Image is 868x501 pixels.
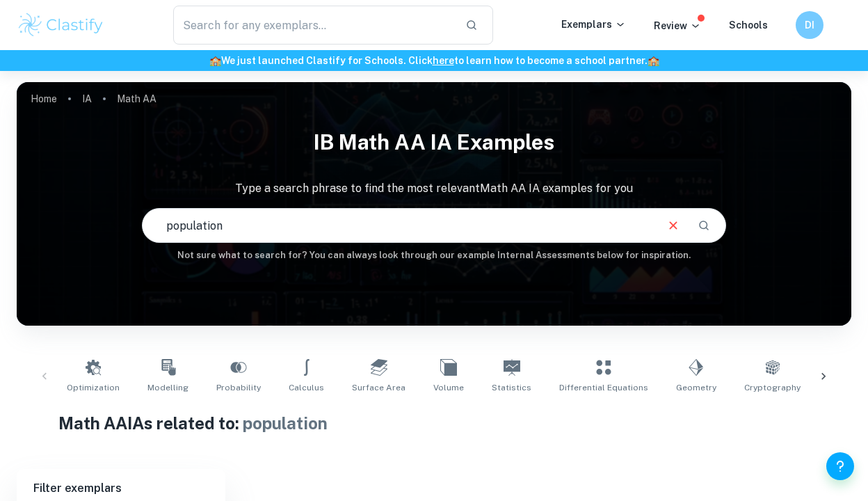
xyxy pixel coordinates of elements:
[826,452,854,480] button: Help and Feedback
[352,381,405,394] span: Surface Area
[67,381,120,394] span: Optimization
[58,411,810,436] h1: Math AA IAs related to:
[17,121,851,164] h1: IB Math AA IA examples
[692,214,716,237] button: Search
[31,89,57,109] a: Home
[289,381,324,394] span: Calculus
[209,55,221,66] span: 🏫
[82,89,92,109] a: IA
[676,381,716,394] span: Geometry
[143,206,654,245] input: E.g. modelling a logo, player arrangements, shape of an egg...
[3,53,865,68] h6: We just launched Clastify for Schools. Click to learn how to become a school partner.
[173,6,453,45] input: Search for any exemplars...
[654,18,701,33] p: Review
[147,381,188,394] span: Modelling
[796,11,823,39] button: DI
[660,212,686,239] button: Clear
[648,55,659,66] span: 🏫
[744,381,801,394] span: Cryptography
[17,180,851,197] p: Type a search phrase to find the most relevant Math AA IA examples for you
[559,381,648,394] span: Differential Equations
[433,381,464,394] span: Volume
[17,248,851,262] h6: Not sure what to search for? You can always look through our example Internal Assessments below f...
[243,413,328,433] span: population
[216,381,261,394] span: Probability
[17,11,105,39] img: Clastify logo
[492,381,531,394] span: Statistics
[561,17,626,32] p: Exemplars
[117,91,156,106] p: Math AA
[802,17,818,33] h6: DI
[433,55,454,66] a: here
[729,19,768,31] a: Schools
